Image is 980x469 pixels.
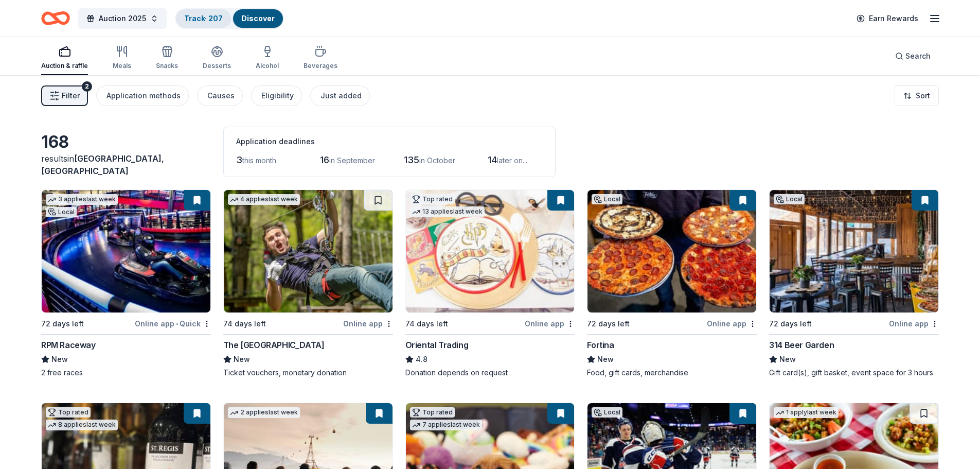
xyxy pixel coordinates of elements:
[41,153,164,176] span: in
[41,152,211,177] div: results
[587,339,614,351] div: Fortina
[769,318,812,330] div: 72 days left
[236,135,543,148] div: Application deadlines
[310,85,370,106] button: Just added
[203,41,231,75] button: Desserts
[889,317,939,330] div: Online app
[587,318,630,330] div: 72 days left
[46,420,118,430] div: 8 applies last week
[228,407,300,418] div: 2 applies last week
[404,154,419,165] span: 135
[62,90,80,102] span: Filter
[251,85,302,106] button: Eligibility
[197,85,243,106] button: Causes
[769,368,939,378] div: Gift card(s), gift basket, event space for 3 hours
[707,317,757,330] div: Online app
[905,50,931,62] span: Search
[416,353,427,366] span: 4.8
[405,318,448,330] div: 74 days left
[769,339,834,351] div: 314 Beer Garden
[343,317,393,330] div: Online app
[887,46,939,66] button: Search
[916,90,930,102] span: Sort
[175,8,284,29] button: Track· 207Discover
[78,8,167,29] button: Auction 2025
[96,85,189,106] button: Application methods
[405,189,575,378] a: Image for Oriental TradingTop rated13 applieslast week74 days leftOnline appOriental Trading4.8Do...
[41,132,211,152] div: 168
[405,339,469,351] div: Oriental Trading
[99,12,146,25] span: Auction 2025
[895,85,939,106] button: Sort
[234,353,250,366] span: New
[156,41,178,75] button: Snacks
[770,190,938,312] img: Image for 314 Beer Garden
[261,90,294,102] div: Eligibility
[236,154,242,165] span: 3
[774,194,805,204] div: Local
[41,62,88,70] div: Auction & raffle
[207,90,235,102] div: Causes
[497,156,527,165] span: later on...
[41,6,70,30] a: Home
[41,41,88,75] button: Auction & raffle
[320,90,362,102] div: Just added
[113,41,131,75] button: Meals
[774,407,839,418] div: 1 apply last week
[184,14,223,23] a: Track· 207
[41,318,84,330] div: 72 days left
[410,194,455,204] div: Top rated
[419,156,455,165] span: in October
[241,14,275,23] a: Discover
[41,339,96,351] div: RPM Raceway
[597,353,614,366] span: New
[410,206,485,217] div: 13 applies last week
[592,194,622,204] div: Local
[41,153,164,176] span: [GEOGRAPHIC_DATA], [GEOGRAPHIC_DATA]
[223,318,266,330] div: 74 days left
[46,207,77,217] div: Local
[51,353,68,366] span: New
[304,62,337,70] div: Beverages
[242,156,276,165] span: this month
[176,320,178,328] span: •
[223,368,393,378] div: Ticket vouchers, monetary donation
[46,407,91,418] div: Top rated
[525,317,575,330] div: Online app
[304,41,337,75] button: Beverages
[46,194,118,205] div: 3 applies last week
[156,62,178,70] div: Snacks
[113,62,131,70] div: Meals
[592,407,622,418] div: Local
[41,368,211,378] div: 2 free races
[82,81,92,92] div: 2
[587,190,756,312] img: Image for Fortina
[41,85,88,106] button: Filter2
[320,154,329,165] span: 16
[850,9,924,28] a: Earn Rewards
[106,90,181,102] div: Application methods
[256,62,279,70] div: Alcohol
[488,154,497,165] span: 14
[228,194,300,205] div: 4 applies last week
[410,420,482,430] div: 7 applies last week
[223,339,325,351] div: The [GEOGRAPHIC_DATA]
[410,407,455,418] div: Top rated
[779,353,796,366] span: New
[223,189,393,378] a: Image for The Adventure Park4 applieslast week74 days leftOnline appThe [GEOGRAPHIC_DATA]NewTicke...
[41,189,211,378] a: Image for RPM Raceway3 applieslast weekLocal72 days leftOnline app•QuickRPM RacewayNew2 free races
[406,190,575,312] img: Image for Oriental Trading
[135,317,211,330] div: Online app Quick
[256,41,279,75] button: Alcohol
[42,190,210,312] img: Image for RPM Raceway
[587,189,757,378] a: Image for FortinaLocal72 days leftOnline appFortinaNewFood, gift cards, merchandise
[405,368,575,378] div: Donation depends on request
[203,62,231,70] div: Desserts
[329,156,375,165] span: in September
[224,190,393,312] img: Image for The Adventure Park
[587,368,757,378] div: Food, gift cards, merchandise
[769,189,939,378] a: Image for 314 Beer GardenLocal72 days leftOnline app314 Beer GardenNewGift card(s), gift basket, ...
